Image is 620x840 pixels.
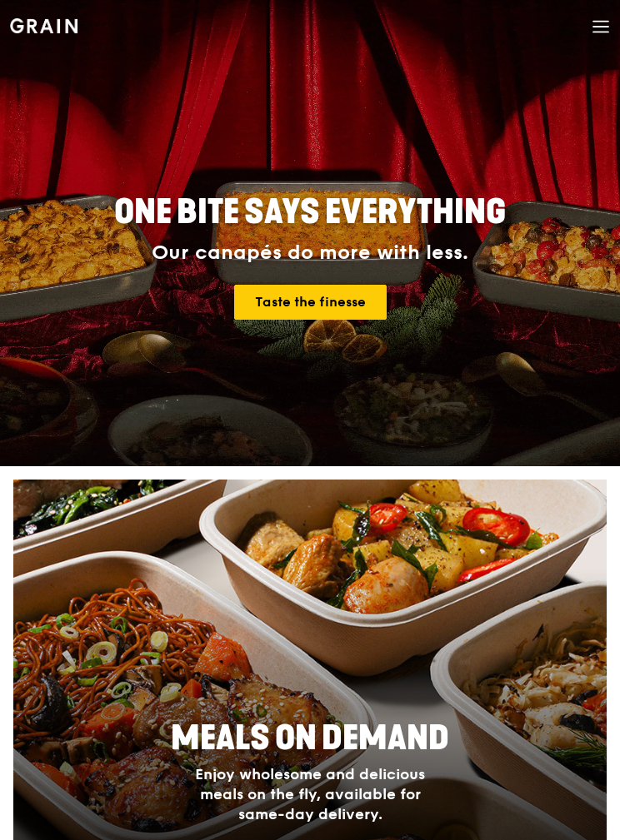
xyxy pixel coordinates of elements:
[234,285,387,320] a: Taste the finesse
[114,192,506,232] span: ONE BITE SAYS EVERYTHING
[10,18,77,33] img: Grain
[171,718,449,758] span: Meals On Demand
[78,241,542,265] div: Our canapés do more with less.
[195,765,425,823] span: Enjoy wholesome and delicious meals on the fly, available for same-day delivery.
